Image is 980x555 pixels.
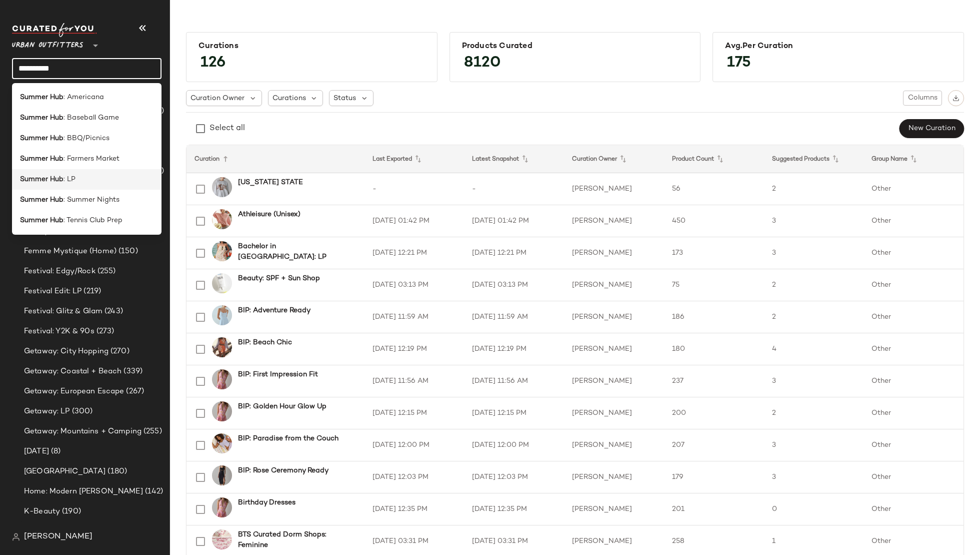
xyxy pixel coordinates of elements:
[863,365,963,397] td: Other
[464,429,564,461] td: [DATE] 12:00 PM
[364,145,464,173] th: Last Exported
[24,506,60,517] span: K-Beauty
[141,426,162,437] span: (255)
[899,119,964,138] button: New Curation
[238,369,318,380] b: BIP: First Impression Fit
[24,346,108,357] span: Getaway: City Hopping
[364,269,464,301] td: [DATE] 03:13 PM
[238,177,303,188] b: [US_STATE] STATE
[764,145,864,173] th: Suggested Products
[238,497,295,508] b: Birthday Dresses
[364,493,464,525] td: [DATE] 12:35 PM
[238,241,352,262] b: Bachelor in [GEOGRAPHIC_DATA]: LP
[63,174,75,185] span: : LP
[364,237,464,269] td: [DATE] 12:21 PM
[95,266,116,277] span: (255)
[238,273,320,284] b: Beauty: SPF + Sun Shop
[89,526,110,537] span: (375)
[24,326,94,337] span: Festival: Y2K & 90s
[24,446,49,457] span: [DATE]
[664,365,764,397] td: 237
[60,506,81,517] span: (190)
[664,397,764,429] td: 200
[24,266,95,277] span: Festival: Edgy/Rock
[20,174,63,185] b: Summer Hub
[63,92,104,103] span: : Americana
[49,446,60,457] span: (8)
[238,433,338,444] b: BIP: Paradise from the Couch
[212,497,232,517] img: 101350247_266_b
[12,533,20,541] img: svg%3e
[364,461,464,493] td: [DATE] 12:03 PM
[272,93,306,104] span: Curations
[364,397,464,429] td: [DATE] 12:15 PM
[664,429,764,461] td: 207
[364,429,464,461] td: [DATE] 12:00 PM
[863,397,963,429] td: Other
[238,305,310,316] b: BIP: Adventure Ready
[863,301,963,333] td: Other
[116,246,138,257] span: (150)
[24,406,70,417] span: Getaway: LP
[564,429,664,461] td: [PERSON_NAME]
[907,94,937,102] span: Columns
[364,333,464,365] td: [DATE] 12:19 PM
[863,173,963,205] td: Other
[664,493,764,525] td: 201
[20,154,63,164] b: Summer Hub
[94,326,114,337] span: (273)
[863,205,963,237] td: Other
[212,529,232,549] img: 98949480_066_b
[863,429,963,461] td: Other
[764,397,864,429] td: 2
[24,246,116,257] span: Femme Mystique (Home)
[333,93,356,104] span: Status
[564,493,664,525] td: [PERSON_NAME]
[764,301,864,333] td: 2
[24,526,89,537] span: Matching Sets: LP
[63,113,119,123] span: : Baseball Game
[364,205,464,237] td: [DATE] 01:42 PM
[664,237,764,269] td: 173
[464,173,564,205] td: -
[664,205,764,237] td: 450
[863,333,963,365] td: Other
[764,333,864,365] td: 4
[764,205,864,237] td: 3
[212,337,232,357] img: 98247711_087_b
[464,145,564,173] th: Latest Snapshot
[63,133,109,144] span: : BBQ/Picnics
[121,366,142,377] span: (339)
[81,286,101,297] span: (219)
[564,145,664,173] th: Curation Owner
[564,333,664,365] td: [PERSON_NAME]
[63,195,119,205] span: : Summer Nights
[764,493,864,525] td: 0
[108,346,129,357] span: (270)
[764,173,864,205] td: 2
[24,386,124,397] span: Getaway: European Escape
[903,91,942,106] button: Columns
[952,95,959,102] img: svg%3e
[24,366,121,377] span: Getaway: Coastal + Beach
[863,269,963,301] td: Other
[24,426,141,437] span: Getaway: Mountains + Camping
[464,333,564,365] td: [DATE] 12:19 PM
[190,93,244,104] span: Curation Owner
[863,237,963,269] td: Other
[212,401,232,421] img: 101350247_266_b
[212,241,232,261] img: 99180069_079_b
[664,301,764,333] td: 186
[564,365,664,397] td: [PERSON_NAME]
[564,173,664,205] td: [PERSON_NAME]
[143,486,163,497] span: (142)
[764,429,864,461] td: 3
[12,34,83,52] span: Urban Outfitters
[20,195,63,205] b: Summer Hub
[462,42,688,51] div: Products Curated
[664,145,764,173] th: Product Count
[20,133,63,144] b: Summer Hub
[212,305,232,325] img: 96876586_049_b
[464,493,564,525] td: [DATE] 12:35 PM
[198,42,425,51] div: Curations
